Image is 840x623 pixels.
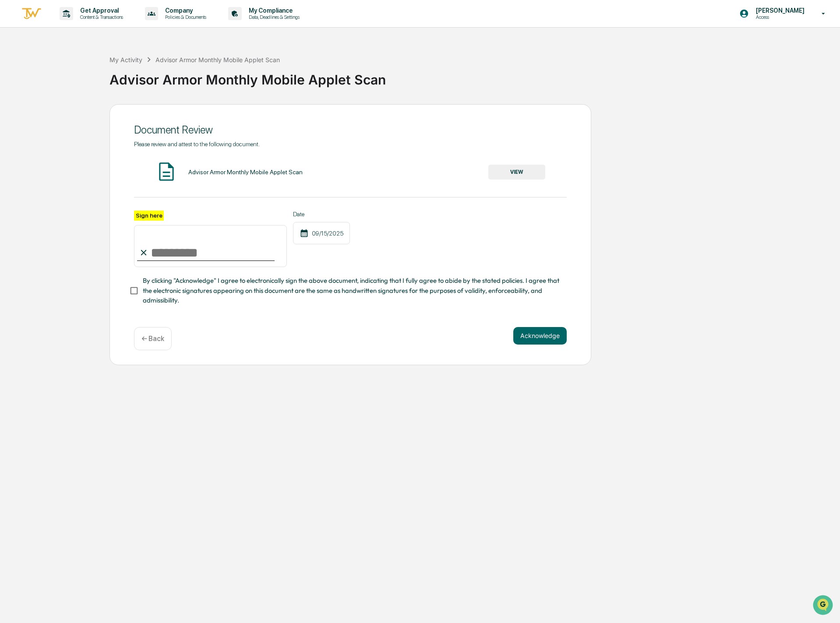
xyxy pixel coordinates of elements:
[158,7,211,14] p: Company
[5,123,59,139] a: 🔎Data Lookup
[64,111,71,118] div: 🗄️
[242,7,304,14] p: My Compliance
[9,128,16,135] div: 🔎
[60,107,112,123] a: 🗄️Attestations
[141,334,164,343] p: ← Back
[30,76,111,83] div: We're available if you need us!
[9,67,25,83] img: 1746055101610-c473b297-6a78-478c-a979-82029cc54cd1
[188,169,303,176] div: Advisor Armor Monthly Mobile Applet Scan
[73,14,127,20] p: Content & Transactions
[158,14,211,20] p: Policies & Documents
[18,127,55,136] span: Data Lookup
[87,148,106,155] span: Pylon
[749,7,809,14] p: [PERSON_NAME]
[73,7,127,14] p: Get Approval
[513,327,567,345] button: Acknowledge
[155,161,177,183] img: Document Icon
[134,123,567,136] div: Document Review
[109,65,836,88] div: Advisor Armor Monthly Mobile Applet Scan
[488,165,545,180] button: VIEW
[30,67,144,76] div: Start new chat
[155,56,280,63] div: Advisor Armor Monthly Mobile Applet Scan
[749,14,809,20] p: Access
[242,14,304,20] p: Data, Deadlines & Settings
[9,111,16,118] div: 🖐️
[72,110,109,119] span: Attestations
[149,70,159,80] button: Start new chat
[62,148,106,155] a: Powered byPylon
[18,110,56,119] span: Preclearance
[109,56,142,63] div: My Activity
[293,211,350,218] label: Date
[134,141,260,148] span: Please review and attest to the following document.
[812,594,836,618] iframe: Open customer support
[9,18,159,32] p: How can we help?
[134,211,164,221] label: Sign here
[293,222,350,244] div: 09/15/2025
[21,7,42,21] img: logo
[143,276,560,305] span: By clicking "Acknowledge" I agree to electronically sign the above document, indicating that I fu...
[5,107,60,123] a: 🖐️Preclearance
